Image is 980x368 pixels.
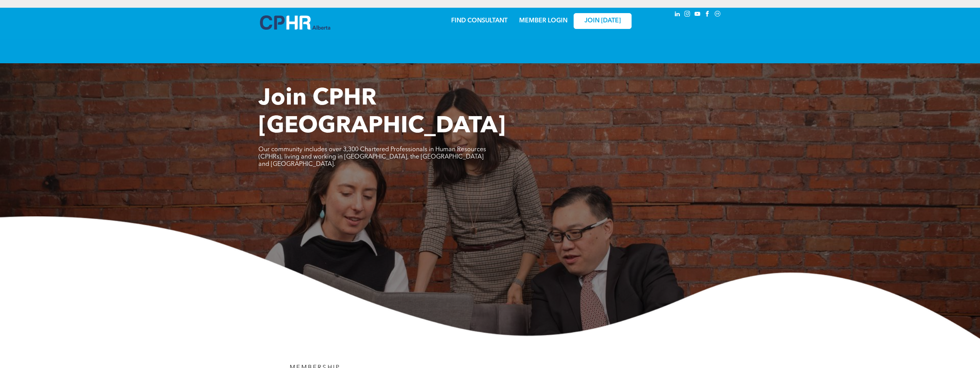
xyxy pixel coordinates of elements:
[519,18,567,24] a: MEMBER LOGIN
[683,10,692,20] a: instagram
[703,10,712,20] a: facebook
[693,10,702,20] a: youtube
[584,17,621,25] span: JOIN [DATE]
[260,15,330,30] img: A blue and white logo for cp alberta
[258,147,486,167] span: Our community includes over 3,300 Chartered Professionals in Human Resources (CPHRs), living and ...
[258,87,506,138] span: Join CPHR [GEOGRAPHIC_DATA]
[673,10,682,20] a: linkedin
[713,10,722,20] a: Social network
[574,13,632,29] a: JOIN [DATE]
[451,18,508,24] a: FIND CONSULTANT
